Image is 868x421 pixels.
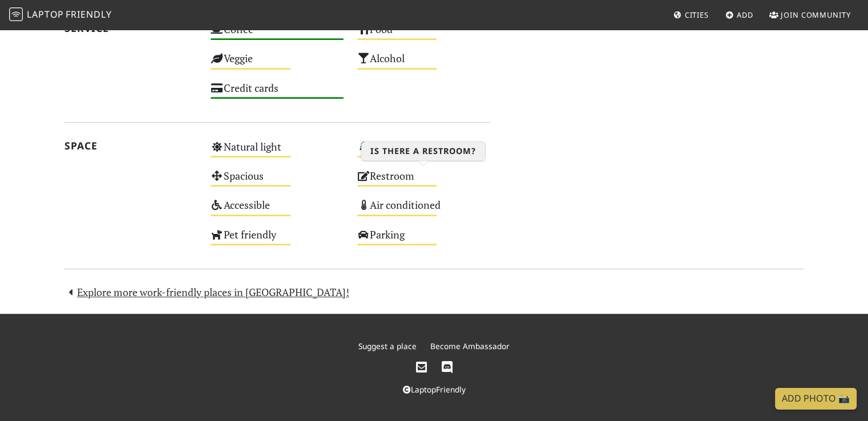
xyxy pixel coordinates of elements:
div: Alcohol [350,49,497,78]
div: Air conditioned [350,196,497,225]
span: Laptop [27,8,64,21]
a: Add [721,5,758,25]
a: Suggest a place [358,341,417,351]
span: Cities [685,10,709,20]
div: Accessible [204,196,350,225]
span: Friendly [66,8,111,21]
h2: Space [64,140,197,152]
a: LaptopFriendly [403,384,466,395]
a: Join Community [765,5,855,25]
a: Cities [669,5,713,25]
h3: Is there a restroom? [361,141,485,161]
a: Explore more work-friendly places in [GEOGRAPHIC_DATA]! [64,285,350,299]
div: Parking [350,225,497,254]
div: Food [350,20,497,49]
div: Spacious [204,167,350,196]
div: Pet friendly [204,225,350,254]
div: Restroom [350,167,497,196]
div: Veggie [204,49,350,78]
div: Outdoor area [350,137,497,167]
a: Become Ambassador [430,341,510,351]
div: Natural light [204,137,350,167]
span: Join Community [781,10,851,20]
span: Add [737,10,753,20]
img: LaptopFriendly [9,7,23,21]
div: Credit cards [204,79,350,108]
div: Coffee [204,20,350,49]
a: LaptopFriendly LaptopFriendly [9,5,112,25]
h2: Service [64,22,197,34]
